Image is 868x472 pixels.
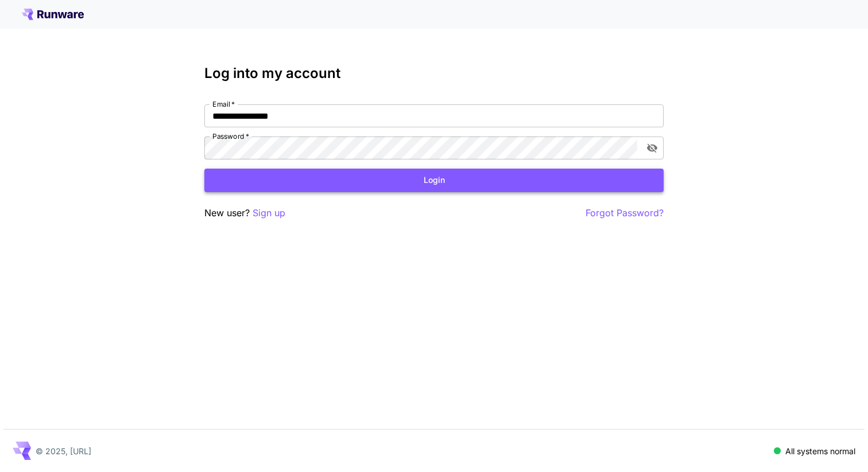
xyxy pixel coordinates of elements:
[204,65,664,81] h3: Log into my account
[212,131,249,141] label: Password
[204,206,285,220] p: New user?
[204,169,664,192] button: Login
[586,206,664,220] button: Forgot Password?
[36,445,91,457] p: © 2025, [URL]
[642,138,662,158] button: toggle password visibility
[212,99,235,109] label: Email
[253,206,285,220] button: Sign up
[785,445,855,457] p: All systems normal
